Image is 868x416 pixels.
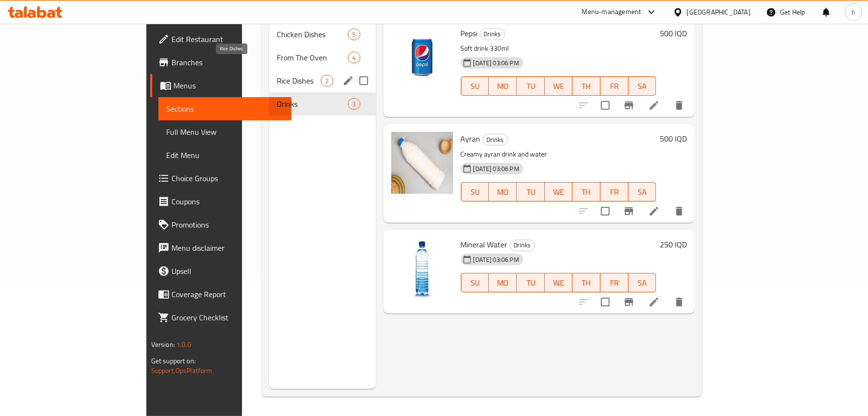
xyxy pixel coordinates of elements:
span: SU [465,276,485,290]
span: Coupons [171,196,284,207]
span: 3 [348,100,359,109]
div: items [348,52,360,63]
button: WE [545,273,573,292]
a: Edit Menu [158,143,291,167]
a: Edit menu item [648,296,660,308]
button: Branch-specific-item [617,200,640,223]
span: Drinks [483,134,508,145]
nav: Menu sections [269,19,375,119]
button: FR [600,76,628,96]
span: Edit Menu [166,149,284,161]
span: TU [521,185,541,199]
div: items [321,75,333,86]
div: From The Oven4 [269,46,375,69]
a: Edit Restaurant [150,28,291,51]
span: SA [632,276,653,290]
span: Upsell [171,265,284,277]
span: WE [549,276,569,290]
h6: 250 IQD [660,238,687,251]
span: Select to update [595,95,615,115]
div: Drinks [510,240,535,251]
span: Full Menu View [166,126,284,138]
span: h [852,7,855,17]
p: Creamy ayran drink and water [461,148,656,160]
span: 4 [348,53,359,62]
span: Select to update [595,201,615,221]
button: delete [668,200,691,223]
a: Promotions [150,213,291,236]
a: Support.OpsPlatform [151,364,213,377]
span: TH [576,185,597,199]
span: Chicken Dishes [277,29,348,40]
span: [DATE] 03:06 PM [470,255,523,264]
span: Grocery Checklist [171,312,284,323]
div: Drinks [483,134,508,145]
span: SU [465,79,485,93]
button: SA [628,182,656,201]
button: SU [461,273,489,292]
button: FR [600,273,628,292]
button: Branch-specific-item [617,94,640,117]
span: MO [493,276,513,290]
a: Edit menu item [648,205,660,217]
span: [DATE] 03:06 PM [470,58,523,68]
button: TH [572,76,600,96]
span: Rice Dishes [277,75,321,86]
img: Pepsi [391,27,453,88]
span: Drinks [277,98,348,110]
a: Sections [158,97,291,120]
button: SA [628,273,656,292]
span: SA [632,185,653,199]
img: Ayran [391,132,453,194]
button: TU [517,273,545,292]
div: Menu-management [582,6,641,18]
span: MO [493,79,513,93]
div: Drinks [480,29,505,40]
span: Mineral Water [461,237,508,252]
span: TH [576,276,597,290]
a: Choice Groups [150,167,291,190]
span: SA [632,79,653,93]
button: delete [668,290,691,314]
span: FR [604,276,625,290]
span: Drinks [480,29,505,40]
span: TU [521,276,541,290]
span: Ayran [461,131,481,146]
span: 5 [348,30,359,39]
span: Edit Restaurant [171,33,284,45]
a: Branches [150,51,291,74]
button: TU [517,76,545,96]
span: TU [521,79,541,93]
span: 2 [321,76,332,86]
a: Menu disclaimer [150,236,291,259]
span: Pepsi [461,26,478,41]
span: SU [465,185,485,199]
img: Mineral Water [391,238,453,300]
span: Menus [173,80,284,91]
a: Coupons [150,190,291,213]
span: MO [493,185,513,199]
button: WE [545,76,573,96]
div: Drinks3 [269,92,375,115]
span: FR [604,79,625,93]
span: FR [604,185,625,199]
div: items [348,98,360,110]
button: SU [461,182,489,201]
button: SA [628,76,656,96]
a: Upsell [150,259,291,283]
button: Branch-specific-item [617,290,640,314]
div: [GEOGRAPHIC_DATA] [687,7,751,17]
span: TH [576,79,597,93]
button: TH [572,182,600,201]
button: TH [572,273,600,292]
div: Rice Dishes2edit [269,69,375,92]
a: Coverage Report [150,283,291,306]
h6: 500 IQD [660,27,687,40]
span: [DATE] 03:06 PM [470,164,523,173]
div: Chicken Dishes5 [269,23,375,46]
a: Grocery Checklist [150,306,291,329]
div: From The Oven [277,52,348,63]
span: Coverage Report [171,288,284,300]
